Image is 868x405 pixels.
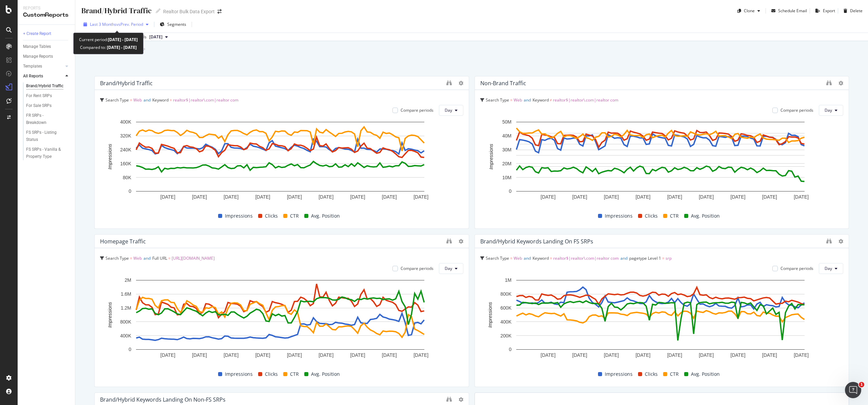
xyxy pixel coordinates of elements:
[605,370,633,378] span: Impressions
[255,194,270,200] text: [DATE]
[100,238,146,245] div: Homepage Traffic
[125,277,131,283] text: 2M
[143,255,151,261] span: and
[130,97,132,103] span: =
[100,396,226,403] div: Brand/Hybrid keywords landing on non-FS SRPs
[90,21,116,27] span: Last 3 Months
[645,212,658,220] span: Clicks
[635,352,650,358] text: [DATE]
[505,277,511,283] text: 1M
[446,397,452,402] div: binoculars
[850,8,863,14] div: Delete
[382,352,397,358] text: [DATE]
[487,302,493,328] text: Impressions
[167,21,186,27] span: Segments
[510,255,513,261] span: =
[217,9,221,14] div: arrow-right-arrow-left
[666,255,672,261] span: srp
[475,234,849,387] div: Brand/Hybrid keywords landing on FS SRPsSearch Type = WebandKeyword = realtor$|realtor\.com|realt...
[26,82,70,90] a: Brand/Hybrid Traffic
[480,277,841,364] svg: A chart.
[23,11,70,19] div: CustomReports
[845,382,861,398] iframe: Intercom live chat
[152,255,167,261] span: Full URL
[510,97,513,103] span: =
[762,194,777,200] text: [DATE]
[108,37,138,42] b: [DATE] - [DATE]
[735,5,763,16] button: Clone
[823,8,835,14] div: Export
[26,129,70,143] a: FS SRPs - Listing Status
[100,118,461,205] svg: A chart.
[500,291,512,297] text: 800K
[23,53,53,60] div: Manage Reports
[662,255,664,261] span: =
[106,44,137,50] b: [DATE] - [DATE]
[26,129,64,143] div: FS SRPs - Listing Status
[26,92,52,99] div: For Rent SRPs
[605,212,633,220] span: Impressions
[129,347,131,352] text: 0
[23,63,42,70] div: Templates
[350,352,365,358] text: [DATE]
[100,80,153,87] div: Brand/Hybrid traffic
[500,333,512,338] text: 200K
[604,352,619,358] text: [DATE]
[107,302,113,328] text: Impressions
[819,263,843,274] button: Day
[120,319,131,325] text: 800K
[23,30,51,37] div: + Create Report
[319,194,333,200] text: [DATE]
[173,97,238,103] span: realtor$|realtor\.com|realtor com
[26,112,64,126] div: FR SRPs - Breakdown
[120,133,131,139] text: 320K
[170,97,172,103] span: =
[23,30,70,37] a: + Create Report
[290,212,299,220] span: CTR
[23,53,70,60] a: Manage Reports
[480,80,526,87] div: Non-Brand Traffic
[794,194,809,200] text: [DATE]
[116,21,143,27] span: vs Prev. Period
[401,107,433,113] div: Compare periods
[699,352,714,358] text: [DATE]
[826,80,832,86] div: binoculars
[350,194,365,200] text: [DATE]
[509,188,512,194] text: 0
[670,212,679,220] span: CTR
[502,175,511,180] text: 10M
[401,265,433,271] div: Compare periods
[550,255,552,261] span: =
[509,347,512,352] text: 0
[413,194,428,200] text: [DATE]
[604,194,619,200] text: [DATE]
[488,144,494,169] text: Impressions
[439,105,463,116] button: Day
[670,370,679,378] span: CTR
[287,194,302,200] text: [DATE]
[168,255,171,261] span: =
[94,76,469,229] div: Brand/Hybrid trafficSearch Type = WebandKeyword = realtor$|realtor\.com|realtor comCompare period...
[667,194,682,200] text: [DATE]
[192,352,207,358] text: [DATE]
[26,92,70,99] a: For Rent SRPs
[225,212,253,220] span: Impressions
[107,144,113,169] text: Impressions
[780,107,813,113] div: Compare periods
[813,5,835,16] button: Export
[502,119,511,125] text: 50M
[123,175,132,180] text: 80K
[486,97,509,103] span: Search Type
[265,212,278,220] span: Clicks
[265,370,278,378] span: Clicks
[533,97,549,103] span: Keyword
[311,370,340,378] span: Avg. Position
[480,238,593,245] div: Brand/Hybrid keywords landing on FS SRPs
[730,352,745,358] text: [DATE]
[287,352,302,358] text: [DATE]
[446,80,452,86] div: binoculars
[100,277,461,364] svg: A chart.
[26,102,52,109] div: For Sale SRPs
